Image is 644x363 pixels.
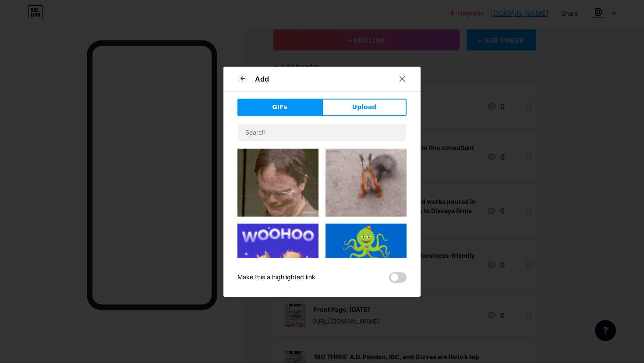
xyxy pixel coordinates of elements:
[238,124,406,141] input: Search
[352,103,376,112] span: Upload
[326,224,407,288] img: Gihpy
[237,149,318,217] img: Gihpy
[237,272,315,283] div: Make this a highlighted link
[255,74,269,84] div: Add
[237,99,322,116] button: GIFs
[237,224,318,305] img: Gihpy
[272,103,287,112] span: GIFs
[326,149,407,217] img: Gihpy
[322,99,407,116] button: Upload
